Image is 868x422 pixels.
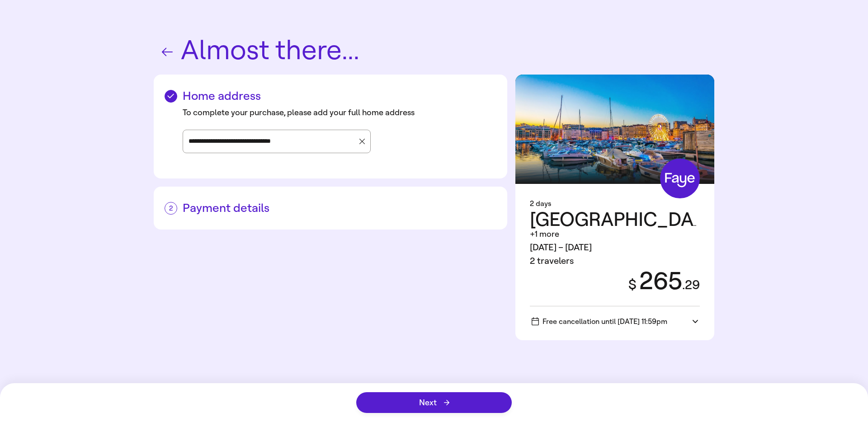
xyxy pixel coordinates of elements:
span: Free cancellation until [DATE] 11:59pm [532,317,667,326]
span: +1 more [530,229,559,239]
span: . 29 [682,277,700,292]
input: Street address, city, state [189,135,356,148]
h1: Almost there... [154,36,714,66]
span: Next [419,399,449,407]
h2: Home address [165,89,496,103]
div: 265 [618,268,700,295]
div: To complete your purchase, please add your full home address [183,107,496,119]
div: 2 days [530,198,700,209]
div: [DATE] – [DATE] [530,241,700,254]
button: Next [356,392,512,413]
span: $ [628,277,637,293]
div: 2 travelers [530,254,700,268]
span: [GEOGRAPHIC_DATA] [530,208,720,231]
h2: Payment details [165,201,496,215]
